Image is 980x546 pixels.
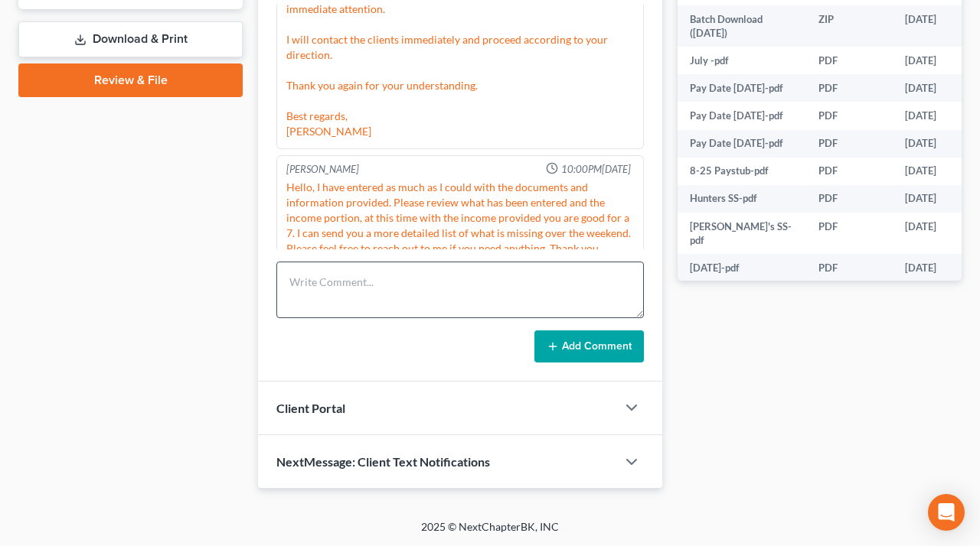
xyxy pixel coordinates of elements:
td: PDF [806,74,893,102]
td: Batch Download ([DATE]) [678,5,806,47]
span: NextMessage: Client Text Notifications [276,454,490,469]
td: [DATE]-pdf [678,254,806,281]
td: ZIP [806,5,893,47]
td: 8-25 Paystub-pdf [678,158,806,185]
td: Pay Date [DATE]-pdf [678,130,806,158]
td: PDF [806,130,893,158]
td: [PERSON_NAME]'s SS-pdf [678,213,806,255]
td: PDF [806,47,893,74]
div: [PERSON_NAME] [286,162,359,177]
a: Review & File [18,63,243,97]
a: Download & Print [18,21,243,57]
td: PDF [806,254,893,281]
button: Add Comment [534,330,644,362]
div: Hello, I have entered as much as I could with the documents and information provided. Please revi... [286,180,634,256]
td: PDF [806,158,893,185]
div: Open Intercom Messenger [928,494,965,531]
td: PDF [806,102,893,129]
td: Pay Date [DATE]-pdf [678,74,806,102]
td: Hunters SS-pdf [678,185,806,213]
td: July -pdf [678,47,806,74]
span: 10:00PM[DATE] [561,162,631,177]
span: Client Portal [276,401,345,415]
td: PDF [806,213,893,255]
td: Pay Date [DATE]-pdf [678,102,806,129]
td: PDF [806,185,893,213]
